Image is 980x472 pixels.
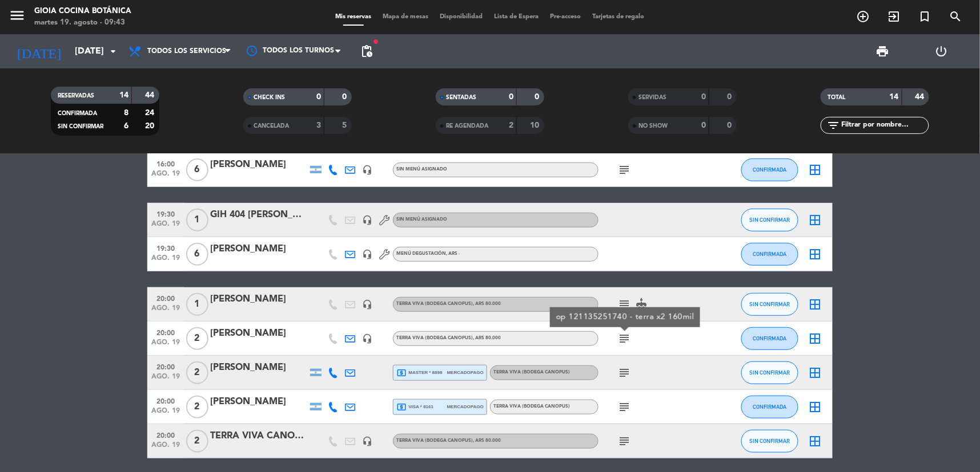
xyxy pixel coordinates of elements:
span: , ARS 80.000 [473,302,501,306]
span: 20:00 [151,394,180,407]
div: [PERSON_NAME] [210,292,307,307]
strong: 0 [535,93,542,101]
span: CANCELADA [254,123,289,129]
span: mercadopago [447,369,484,376]
strong: 0 [701,93,706,101]
div: [PERSON_NAME] [210,360,307,375]
i: exit_to_app [887,10,901,23]
i: arrow_drop_down [106,44,120,58]
button: SIN CONFIRMAR [741,430,798,453]
strong: 0 [509,93,513,101]
span: CHECK INS [254,95,285,100]
span: SIN CONFIRMAR [750,369,790,376]
span: Terra Viva (Bodega Canopus) [396,336,501,340]
strong: 14 [890,93,899,101]
span: SIN CONFIRMAR [750,217,790,223]
i: headset_mic [362,436,372,446]
i: headset_mic [362,215,372,225]
i: headset_mic [362,249,372,259]
i: filter_list [826,119,840,132]
button: SIN CONFIRMAR [741,361,798,384]
i: subject [617,400,631,414]
div: op 121135251740 - terra x2 160mil [556,311,694,323]
span: 20:00 [151,360,180,373]
span: 6 [186,158,208,181]
strong: 0 [701,121,706,129]
div: [PERSON_NAME] [210,326,307,341]
span: 2 [186,396,208,418]
button: SIN CONFIRMAR [741,209,798,231]
span: ago. 19 [151,407,180,420]
span: CONFIRMADA [753,335,787,341]
span: Menú Degustación [396,251,460,256]
i: local_atm [396,368,407,378]
i: border_all [809,400,822,414]
i: border_all [809,213,822,227]
span: 2 [186,361,208,384]
span: RESERVADAS [58,93,94,99]
span: ago. 19 [151,441,180,454]
div: [PERSON_NAME] [210,394,307,409]
span: Tarjetas de regalo [587,14,650,20]
span: ago. 19 [151,339,180,352]
span: Todos los servicios [147,47,226,55]
span: ago. 19 [151,220,180,233]
i: subject [617,434,631,448]
span: SIN CONFIRMAR [750,438,790,444]
i: local_atm [396,402,407,412]
i: border_all [809,163,822,177]
strong: 6 [124,122,128,130]
strong: 44 [915,93,927,101]
i: subject [617,366,631,380]
i: headset_mic [362,333,372,344]
i: headset_mic [362,299,372,310]
strong: 0 [728,121,734,129]
span: , ARS 80.000 [473,336,501,340]
span: Terra Viva (Bodega Canopus) [396,302,501,306]
strong: 20 [145,122,156,130]
div: GIH 404 [PERSON_NAME] [210,207,307,222]
span: Lista de Espera [489,14,545,20]
span: CONFIRMADA [753,404,787,410]
i: cake [634,298,648,311]
span: Terra Viva (Bodega Canopus) [396,438,501,443]
strong: 44 [145,91,156,99]
span: , ARS 80.000 [473,438,501,443]
span: Mapa de mesas [377,14,435,20]
i: border_all [809,434,822,448]
span: 2 [186,430,208,453]
span: 1 [186,209,208,231]
span: Terra Viva (Bodega Canopus) [493,370,570,375]
span: 20:00 [151,325,180,339]
button: CONFIRMADA [741,158,798,181]
i: menu [9,7,26,24]
i: border_all [809,332,822,345]
span: 20:00 [151,291,180,304]
strong: 0 [728,93,734,101]
span: 16:00 [151,157,180,170]
span: Terra Viva (Bodega Canopus) [493,404,570,409]
span: visa * 8161 [396,402,433,412]
i: add_circle_outline [857,10,870,23]
div: Gioia Cocina Botánica [34,6,131,17]
button: CONFIRMADA [741,243,798,266]
span: Sin menú asignado [396,217,447,222]
span: master * 8898 [396,368,443,378]
strong: 8 [124,109,128,117]
span: ago. 19 [151,254,180,267]
span: 2 [186,327,208,350]
strong: 3 [316,121,321,129]
span: 19:30 [151,207,180,220]
i: border_all [809,298,822,311]
div: TERRA VIVA CANOPUS [210,429,307,443]
button: SIN CONFIRMAR [741,293,798,316]
i: search [949,10,963,23]
span: pending_actions [360,44,373,58]
span: CONFIRMADA [753,251,787,257]
span: , ARS - [446,251,460,256]
div: martes 19. agosto - 09:43 [34,17,131,29]
strong: 10 [531,121,542,129]
span: SIN CONFIRMAR [750,301,790,307]
button: CONFIRMADA [741,327,798,350]
span: RE AGENDADA [446,123,488,129]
